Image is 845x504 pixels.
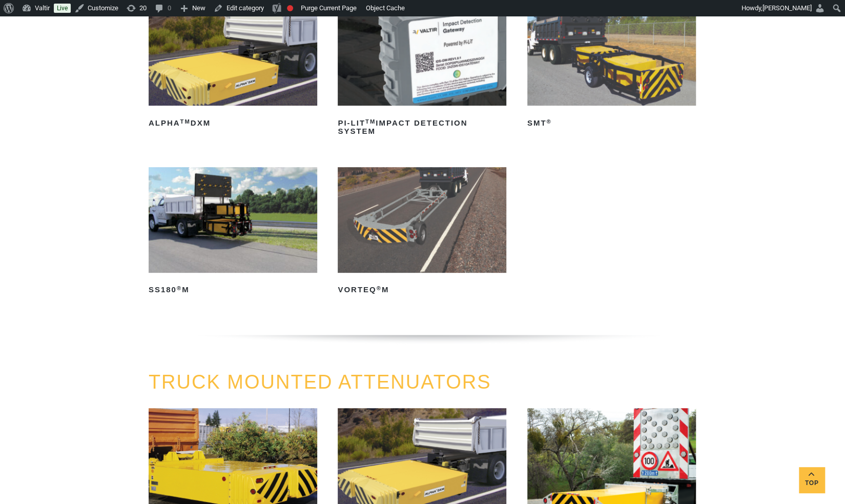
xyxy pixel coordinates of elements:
[762,4,812,12] span: [PERSON_NAME]
[149,115,317,131] h2: ALPHA DXM
[377,285,382,291] sup: ®
[54,4,71,13] a: Live
[546,118,551,125] sup: ®
[799,467,825,493] a: Top
[338,282,506,298] h2: VORTEQ M
[338,115,506,139] h2: PI-LIT Impact Detection System
[527,115,696,131] h2: SMT
[149,167,317,298] a: SS180®M
[149,371,491,393] a: TRUCK MOUNTED ATTENUATORS
[365,118,376,125] sup: TM
[338,167,506,298] a: VORTEQ®M
[149,282,317,298] h2: SS180 M
[177,285,182,291] sup: ®
[799,477,825,489] span: Top
[149,1,317,131] a: ALPHATMDXM
[287,5,293,11] div: Needs improvement
[338,1,506,140] a: PI-LITTMImpact Detection System
[180,118,191,125] sup: TM
[527,1,696,131] a: SMT®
